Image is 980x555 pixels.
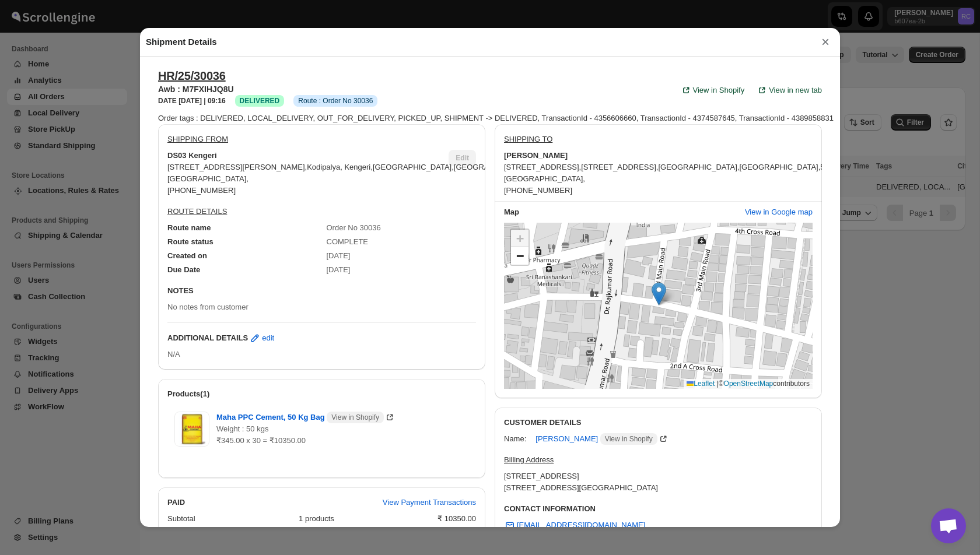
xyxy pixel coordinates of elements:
[511,230,528,247] a: Zoom in
[581,163,658,171] span: [STREET_ADDRESS] ,
[178,97,225,105] b: [DATE] | 09:16
[167,251,207,260] span: Created on
[167,237,213,246] span: Route status
[167,388,476,400] h2: Products(1)
[652,282,666,305] img: Marker
[504,417,813,428] h3: CUSTOMER DETAILS
[535,433,657,445] span: [PERSON_NAME]
[504,135,552,143] u: SHIPPING TO
[216,436,306,445] span: ₹345.00 x 30 = ₹10350.00
[158,96,226,106] h3: DATE
[738,203,820,222] button: View in Google map
[931,508,966,543] div: Open chat
[167,174,249,183] span: [GEOGRAPHIC_DATA] ,
[298,96,373,106] span: Route : Order No 30036
[262,332,274,344] span: edit
[693,85,745,96] span: View in Shopify
[511,247,528,265] a: Zoom out
[658,163,739,171] span: [GEOGRAPHIC_DATA] ,
[299,513,428,525] div: 1 products
[167,303,249,311] span: No notes from customer
[167,350,180,359] span: N/A
[373,163,454,171] span: [GEOGRAPHIC_DATA] ,
[158,69,226,83] button: HR/25/30036
[504,174,585,183] span: [GEOGRAPHIC_DATA] ,
[739,163,820,171] span: [GEOGRAPHIC_DATA] ,
[167,286,194,295] b: NOTES
[504,208,519,216] b: Map
[437,513,476,525] div: ₹ 10350.00
[504,186,572,195] span: [PHONE_NUMBER]
[820,163,848,171] span: 560021 ,
[535,434,668,443] a: [PERSON_NAME] View in Shopify
[504,150,568,161] b: [PERSON_NAME]
[817,34,834,50] button: ×
[383,497,476,508] span: View Payment Transactions
[749,81,829,100] button: View in new tab
[724,380,773,388] a: OpenStreetMap
[240,97,280,105] span: DELIVERED
[687,380,715,388] a: Leaflet
[146,36,217,48] h2: Shipment Details
[516,231,524,245] span: +
[504,503,813,515] h3: CONTACT INFORMATION
[605,434,653,444] span: View in Shopify
[167,186,236,195] span: [PHONE_NUMBER]
[769,85,822,96] span: View in new tab
[673,81,752,100] a: View in Shopify
[158,83,377,95] h3: Awb : M7FXIHJQ8U
[167,223,211,232] span: Route name
[216,424,268,433] span: Weight : 50 kgs
[684,379,813,389] div: © contributors
[504,455,554,464] u: Billing Address
[307,163,373,171] span: Kodipalya, Kengeri ,
[167,265,200,274] span: Due Date
[158,113,822,124] div: Order tags : DELIVERED, LOCAL_DELIVERY, OUT_FOR_DELIVERY, PICKED_UP, SHIPMENT -> DELIVERED, Trans...
[167,150,217,161] b: DS03 Kengeri
[167,163,307,171] span: [STREET_ADDRESS][PERSON_NAME] ,
[745,206,813,218] span: View in Google map
[242,329,281,347] button: edit
[167,513,289,525] div: Subtotal
[504,470,658,494] div: [STREET_ADDRESS] [STREET_ADDRESS] [GEOGRAPHIC_DATA]
[504,163,581,171] span: [STREET_ADDRESS] ,
[167,332,248,344] b: ADDITIONAL DETAILS
[327,251,351,260] span: [DATE]
[167,497,185,508] h2: PAID
[504,433,526,445] div: Name:
[167,135,228,143] u: SHIPPING FROM
[216,413,395,421] a: Maha PPC Cement, 50 Kg Bag View in Shopify
[327,237,369,246] span: COMPLETE
[216,412,384,423] span: Maha PPC Cement, 50 Kg Bag
[517,519,645,531] span: [EMAIL_ADDRESS][DOMAIN_NAME]
[331,413,379,422] span: View in Shopify
[376,493,483,512] button: View Payment Transactions
[497,516,652,535] a: [EMAIL_ADDRESS][DOMAIN_NAME]
[327,265,351,274] span: [DATE]
[327,223,381,232] span: Order No 30036
[167,207,227,216] u: ROUTE DETAILS
[717,380,719,388] span: |
[516,248,524,263] span: −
